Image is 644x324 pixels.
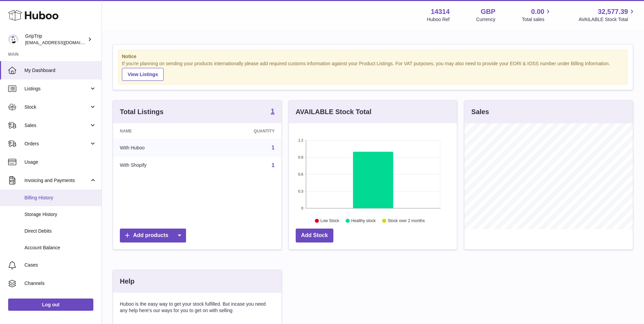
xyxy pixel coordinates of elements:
[120,229,186,242] a: Add products
[24,195,96,201] span: Billing History
[431,7,450,16] strong: 14314
[24,86,89,92] span: Listings
[122,60,624,81] div: If you're planning on sending your products internationally please add required customs informati...
[272,162,275,168] a: 1
[481,7,495,16] strong: GBP
[25,33,86,46] div: GripTrip
[113,139,204,157] td: With Huboo
[531,7,545,16] span: 0.00
[24,211,96,218] span: Storage History
[522,7,552,23] a: 0.00 Total sales
[120,301,275,314] p: Huboo is the easy way to get your stock fulfilled. But incase you need any help here's our ways f...
[471,107,489,116] h3: Sales
[296,229,333,242] a: Add Stock
[388,218,425,223] text: Stock over 2 months
[24,262,96,268] span: Cases
[522,16,552,23] span: Total sales
[24,228,96,234] span: Direct Debits
[272,145,275,150] a: 1
[320,218,339,223] text: Low Stock
[298,155,303,159] text: 0.9
[113,157,204,174] td: With Shopify
[271,108,275,114] strong: 1
[24,122,89,129] span: Sales
[24,280,96,287] span: Channels
[24,159,96,165] span: Usage
[122,53,624,60] strong: Notice
[298,172,303,176] text: 0.6
[296,107,371,116] h3: AVAILABLE Stock Total
[122,68,164,81] a: View Listings
[24,67,96,74] span: My Dashboard
[298,138,303,142] text: 1.2
[204,123,281,139] th: Quantity
[24,104,89,110] span: Stock
[24,245,96,251] span: Account Balance
[120,277,134,286] h3: Help
[24,177,89,184] span: Invoicing and Payments
[24,141,89,147] span: Orders
[578,16,636,23] span: AVAILABLE Stock Total
[427,16,450,23] div: Huboo Ref
[25,40,100,45] span: [EMAIL_ADDRESS][DOMAIN_NAME]
[8,34,18,44] img: internalAdmin-14314@internal.huboo.com
[598,7,628,16] span: 32,577.39
[301,206,303,210] text: 0
[120,107,164,116] h3: Total Listings
[271,108,275,116] a: 1
[578,7,636,23] a: 32,577.39 AVAILABLE Stock Total
[351,218,376,223] text: Healthy stock
[476,16,496,23] div: Currency
[113,123,204,139] th: Name
[298,189,303,193] text: 0.3
[8,299,93,311] a: Log out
